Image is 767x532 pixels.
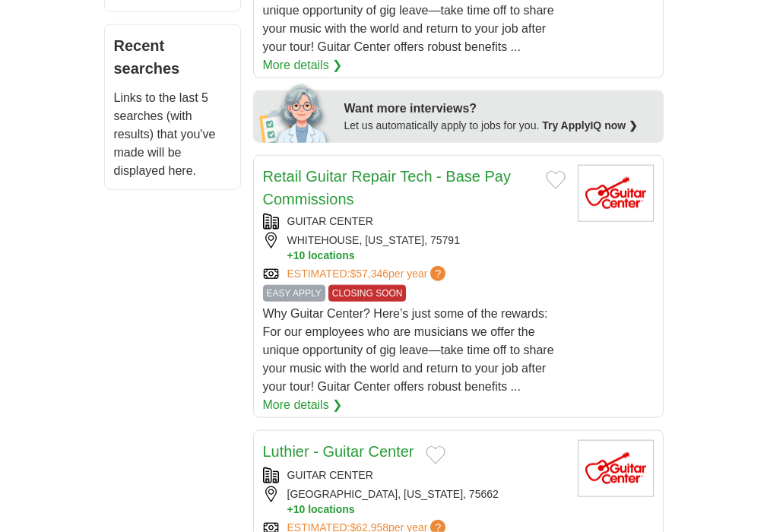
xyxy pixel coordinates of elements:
[542,119,638,131] a: Try ApplyIQ now ❯
[287,266,449,282] a: ESTIMATED:$57,346per year?
[350,268,388,280] span: $57,346
[263,396,343,414] a: More details ❯
[344,100,654,118] div: Want more interviews?
[263,486,566,517] div: [GEOGRAPHIC_DATA], [US_STATE], 75662
[287,469,373,481] a: GUITAR CENTER
[328,285,407,302] span: CLOSING SOON
[263,443,414,460] a: Luthier - Guitar Center
[263,233,566,263] div: WHITEHOUSE, [US_STATE], 75791
[287,249,566,263] button: +10 locations
[287,215,373,227] a: GUITAR CENTER
[114,89,231,180] p: Links to the last 5 searches (with results) that you've made will be displayed here.
[287,502,293,517] span: +
[546,171,566,189] button: Add to favorite jobs
[263,307,554,393] span: Why Guitar Center? Here’s just some of the rewards: For our employees who are musicians we offer ...
[578,440,654,497] img: Guitar Center logo
[287,502,566,517] button: +10 locations
[287,249,293,263] span: +
[344,118,654,134] div: Let us automatically apply to jobs for you.
[430,266,445,281] span: ?
[114,34,231,80] h2: Recent searches
[263,56,343,74] a: More details ❯
[259,82,333,143] img: apply-iq-scientist.png
[263,168,511,207] a: Retail Guitar Repair Tech - Base Pay Commissions
[578,165,654,222] img: Guitar Center logo
[426,446,445,464] button: Add to favorite jobs
[263,285,325,302] span: EASY APPLY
